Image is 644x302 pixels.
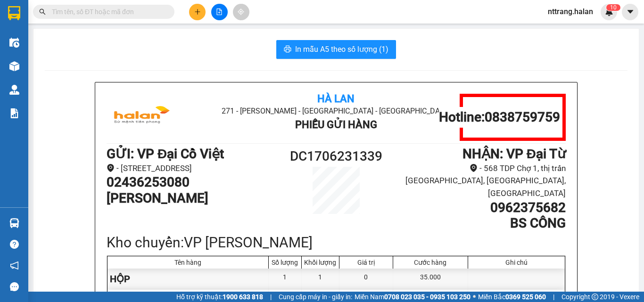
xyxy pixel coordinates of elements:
[107,231,566,253] div: Kho chuyển: VP [PERSON_NAME]
[107,190,279,206] h1: [PERSON_NAME]
[439,109,560,125] h1: Hotline: 0838759759
[610,4,613,11] span: 1
[279,146,394,167] h1: DC1706231339
[553,292,554,302] span: |
[613,4,617,11] span: 0
[394,215,566,231] h1: BS CÔNG
[194,8,201,15] span: plus
[110,259,266,266] div: Tên hàng
[622,4,638,20] button: caret-down
[52,7,163,17] input: Tìm tên, số ĐT hoặc mã đơn
[540,6,601,17] span: nttrang.halan
[107,164,115,172] span: environment
[396,259,465,266] div: Cước hàng
[9,61,19,71] img: warehouse-icon
[626,8,635,16] span: caret-down
[473,295,476,299] span: ⚪️
[10,282,19,291] span: message
[9,108,19,118] img: solution-icon
[189,4,206,20] button: plus
[284,45,291,54] span: printer
[279,292,352,302] span: Cung cấp máy in - giấy in:
[317,93,355,105] b: Hà Lan
[223,293,263,301] strong: 1900 633 818
[384,293,471,301] strong: 0708 023 035 - 0935 103 250
[39,8,46,15] span: search
[107,146,224,162] b: GỬI : VP Đại Cồ Việt
[302,269,339,290] div: 1
[211,4,228,20] button: file-add
[592,294,598,300] span: copyright
[393,269,468,290] div: 35.000
[10,240,19,249] span: question-circle
[606,4,620,11] sup: 10
[9,218,19,228] img: warehouse-icon
[216,8,223,15] span: file-add
[342,259,390,266] div: Giá trị
[276,40,396,59] button: printerIn mẫu A5 theo số lượng (1)
[10,261,19,270] span: notification
[8,6,20,20] img: logo-vxr
[304,259,337,266] div: Khối lượng
[270,292,272,302] span: |
[238,8,244,15] span: aim
[470,164,478,172] span: environment
[462,146,566,162] b: NHẬN : VP Đại Từ
[605,8,613,16] img: icon-new-feature
[107,162,279,175] li: - [STREET_ADDRESS]
[295,43,388,55] span: In mẫu A5 theo số lượng (1)
[107,174,279,190] h1: 02436253080
[394,200,566,216] h1: 0962375682
[9,38,19,48] img: warehouse-icon
[183,105,489,117] li: 271 - [PERSON_NAME] - [GEOGRAPHIC_DATA] - [GEOGRAPHIC_DATA]
[394,162,566,200] li: - 568 TDP Chợ 1, thị trấn [GEOGRAPHIC_DATA], [GEOGRAPHIC_DATA], [GEOGRAPHIC_DATA]
[176,292,263,302] span: Hỗ trợ kỹ thuật:
[107,269,269,290] div: HỘP
[505,293,546,301] strong: 0369 525 060
[339,269,393,290] div: 0
[271,259,299,266] div: Số lượng
[233,4,249,20] button: aim
[107,94,177,141] img: logo.jpg
[355,292,471,302] span: Miền Nam
[471,259,562,266] div: Ghi chú
[9,85,19,95] img: warehouse-icon
[478,292,546,302] span: Miền Bắc
[295,119,377,131] b: Phiếu Gửi Hàng
[269,269,302,290] div: 1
